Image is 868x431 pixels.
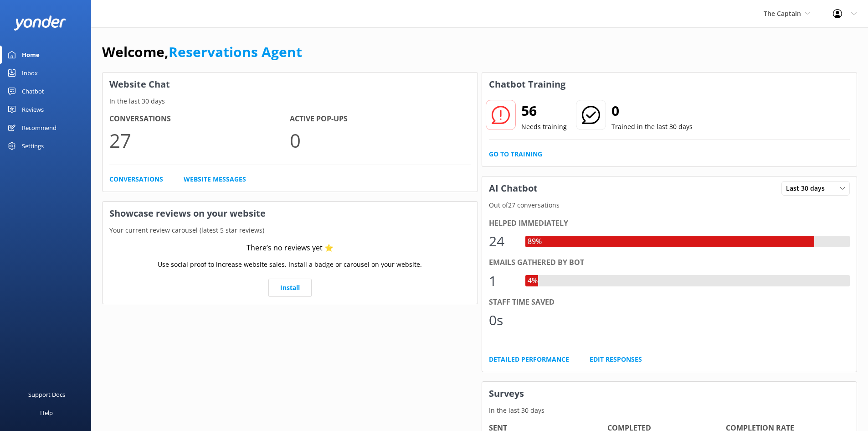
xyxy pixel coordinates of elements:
a: Website Messages [184,174,246,184]
div: 4% [525,275,540,287]
div: Inbox [22,64,38,82]
a: Edit Responses [590,354,642,364]
p: In the last 30 days [103,96,478,106]
h1: Welcome, [102,41,302,63]
h3: Showcase reviews on your website [103,202,478,225]
div: Staff time saved [489,296,850,308]
h2: 56 [521,100,567,122]
div: Support Docs [28,385,65,404]
a: Conversations [109,174,163,184]
div: There’s no reviews yet ⭐ [247,242,334,254]
div: Emails gathered by bot [489,257,850,269]
p: In the last 30 days [482,405,857,415]
a: Detailed Performance [489,354,569,364]
p: Your current review carousel (latest 5 star reviews) [103,225,478,235]
p: Out of 27 conversations [482,200,857,210]
p: 27 [109,125,290,156]
a: Reservations Agent [169,42,302,61]
h4: Conversations [109,113,290,125]
div: Helped immediately [489,218,850,229]
h3: Website Chat [103,73,478,96]
div: Settings [22,137,44,155]
p: 0 [290,125,470,156]
h4: Active Pop-ups [290,113,470,125]
div: 89% [525,236,544,248]
h2: 0 [611,100,693,122]
img: yonder-white-logo.png [14,16,66,31]
p: Use social proof to increase website sales. Install a badge or carousel on your website. [158,260,422,270]
p: Needs training [521,122,567,132]
div: 1 [489,270,516,292]
div: Chatbot [22,82,44,100]
div: Reviews [22,100,44,119]
h3: Surveys [482,382,857,405]
p: Trained in the last 30 days [611,122,693,132]
div: 0s [489,309,516,331]
span: The Captain [764,9,801,18]
div: Recommend [22,119,56,137]
h3: AI Chatbot [482,177,544,200]
h3: Chatbot Training [482,73,572,96]
a: Install [268,279,312,297]
div: Help [40,404,53,422]
div: 24 [489,230,516,252]
span: Last 30 days [786,183,830,193]
a: Go to Training [489,149,542,159]
div: Home [22,46,40,64]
